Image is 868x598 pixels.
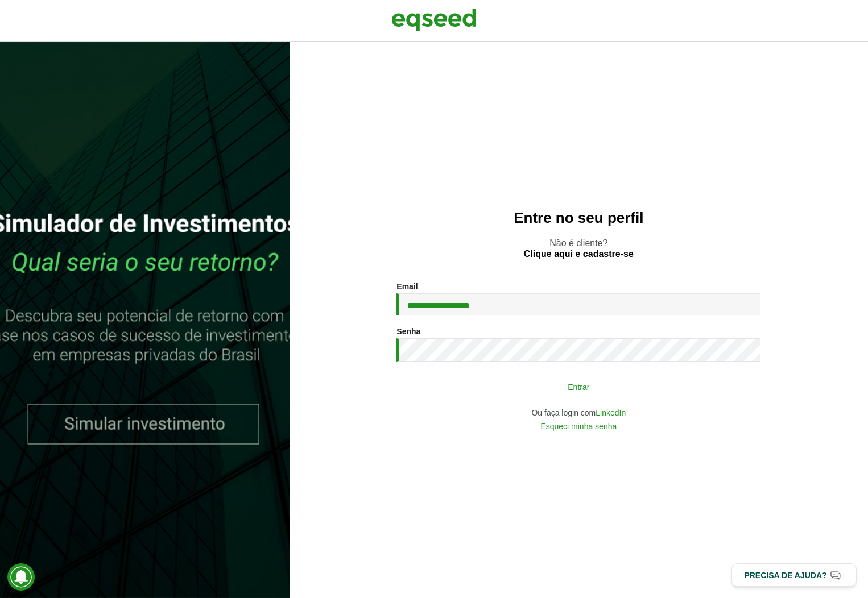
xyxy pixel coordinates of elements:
img: EqSeed Logo [391,6,477,34]
div: Ou faça login com [396,409,760,417]
a: Esqueci minha senha [540,422,617,430]
button: Entrar [431,376,726,397]
p: Não é cliente? [312,238,845,259]
label: Email [396,283,418,290]
h2: Entre no seu perfil [312,210,845,226]
label: Senha [396,327,420,335]
a: Clique aqui e cadastre-se [524,250,634,259]
a: LinkedIn [596,409,626,417]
